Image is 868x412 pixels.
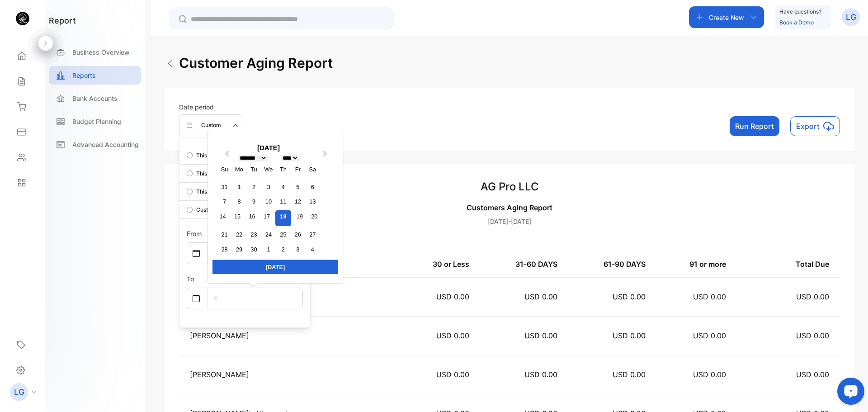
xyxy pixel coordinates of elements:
[218,243,231,256] div: Choose Sunday, September 28th, 2025
[524,292,557,301] span: USD 0.00
[233,243,245,256] div: Choose Monday, September 29th, 2025
[196,206,216,214] p: Custom
[49,135,141,154] a: Advanced Accounting
[307,195,319,208] div: Choose Saturday, September 13th, 2025
[16,12,29,25] img: logo
[480,244,568,277] td: 31-60 DAYS
[292,195,304,208] div: Choose Friday, September 12th, 2025
[217,210,229,223] div: Choose Sunday, September 14th, 2025
[49,66,141,85] a: Reports
[846,11,856,23] p: LG
[790,116,840,136] button: Exporticon
[275,210,291,226] div: Choose Thursday, September 18th, 2025
[248,228,260,241] div: Choose Tuesday, September 23rd, 2025
[524,331,557,340] span: USD 0.00
[246,210,258,223] div: Choose Tuesday, September 16th, 2025
[656,244,737,277] td: 91 or more
[196,188,222,196] p: This week
[613,331,646,340] span: USD 0.00
[248,195,260,208] div: Choose Tuesday, September 9th, 2025
[49,89,141,108] a: Bank Accounts
[196,170,225,178] p: This month
[307,228,319,241] div: Choose Saturday, September 27th, 2025
[613,292,646,301] span: USD 0.00
[219,149,233,163] button: Previous Month
[693,370,726,379] span: USD 0.00
[277,163,289,175] div: Th
[568,244,656,277] td: 61-90 DAYS
[187,230,202,237] label: From
[319,149,333,163] button: Next Month
[796,331,829,340] span: USD 0.00
[201,121,221,129] p: Custom
[262,243,274,256] div: Choose Wednesday, October 1st, 2025
[179,316,377,355] td: [PERSON_NAME]
[730,116,779,136] button: Run Report
[436,370,469,379] span: USD 0.00
[49,43,141,62] a: Business Overview
[709,13,744,22] p: Create New
[179,202,840,213] p: Customers Aging Report
[179,53,333,73] h2: Customer aging report
[262,181,274,193] div: Choose Wednesday, September 3rd, 2025
[215,180,321,256] div: month 2025-09
[830,374,868,412] iframe: LiveChat chat widget
[218,195,231,208] div: Choose Sunday, September 7th, 2025
[737,244,840,277] td: Total Due
[796,370,829,379] span: USD 0.00
[307,243,319,256] div: Choose Saturday, October 4th, 2025
[49,112,141,131] a: Budget Planning
[196,152,220,160] p: This year
[233,181,245,193] div: Choose Monday, September 1st, 2025
[218,181,231,193] div: Choose Sunday, August 31st, 2025
[277,181,289,193] div: Choose Thursday, September 4th, 2025
[179,102,242,112] p: Date period
[277,195,289,208] div: Choose Thursday, September 11th, 2025
[307,181,319,193] div: Choose Saturday, September 6th, 2025
[262,195,274,208] div: Choose Wednesday, September 10th, 2025
[72,47,130,57] p: Business Overview
[377,244,480,277] td: 30 or Less
[72,94,118,103] p: Bank Accounts
[308,210,321,223] div: Choose Saturday, September 20th, 2025
[179,114,242,136] button: Custom
[823,121,834,132] img: icon
[307,163,319,175] div: Sa
[524,370,557,379] span: USD 0.00
[277,228,289,241] div: Choose Thursday, September 25th, 2025
[693,331,726,340] span: USD 0.00
[179,179,840,195] h3: AG Pro LLC
[796,121,820,132] p: Export
[248,243,260,256] div: Choose Tuesday, September 30th, 2025
[262,228,274,241] div: Choose Wednesday, September 24th, 2025
[613,370,646,379] span: USD 0.00
[436,331,469,340] span: USD 0.00
[260,210,273,223] div: Choose Wednesday, September 17th, 2025
[292,181,304,193] div: Choose Friday, September 5th, 2025
[49,14,76,27] h1: report
[292,243,304,256] div: Choose Friday, October 3rd, 2025
[179,217,840,226] p: [DATE]-[DATE]
[72,117,121,126] p: Budget Planning
[693,292,726,301] span: USD 0.00
[842,6,860,28] button: LG
[233,195,245,208] div: Choose Monday, September 8th, 2025
[248,163,260,175] div: Tu
[233,228,245,241] div: Choose Monday, September 22nd, 2025
[779,7,821,16] p: Have questions?
[179,355,377,394] td: [PERSON_NAME]
[233,163,245,175] div: Mo
[72,140,139,149] p: Advanced Accounting
[231,210,244,223] div: Choose Monday, September 15th, 2025
[248,181,260,193] div: Choose Tuesday, September 2nd, 2025
[218,163,231,175] div: Su
[292,163,304,175] div: Fr
[779,19,814,26] a: Book a Demo
[14,386,24,398] p: LG
[277,243,289,256] div: Choose Thursday, October 2nd, 2025
[165,58,175,69] img: Arrow
[187,275,194,283] label: To
[796,292,829,301] span: USD 0.00
[262,163,274,175] div: We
